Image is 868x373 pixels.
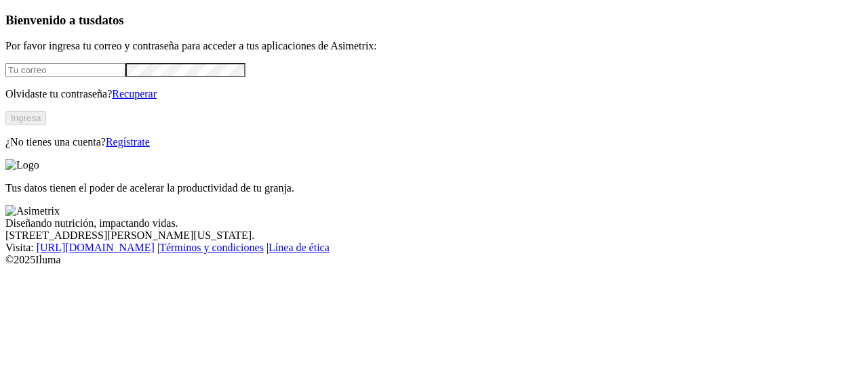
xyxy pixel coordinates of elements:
[5,111,46,125] button: Ingresa
[5,217,863,229] div: Diseñando nutrición, impactando vidas.
[5,182,863,194] p: Tus datos tienen el poder de acelerar la productividad de tu granja.
[5,159,39,171] img: Logo
[5,63,125,77] input: Tu correo
[106,136,150,148] a: Regístrate
[159,242,264,253] a: Términos y condiciones
[112,88,157,100] a: Recuperar
[5,40,863,52] p: Por favor ingresa tu correo y contraseña para acceder a tus aplicaciones de Asimetrix:
[5,136,863,148] p: ¿No tienes una cuenta?
[5,229,863,242] div: [STREET_ADDRESS][PERSON_NAME][US_STATE].
[95,13,124,27] span: datos
[5,13,863,28] h3: Bienvenido a tus
[37,242,155,253] a: [URL][DOMAIN_NAME]
[5,88,863,100] p: Olvidaste tu contraseña?
[5,205,60,217] img: Asimetrix
[5,242,863,254] div: Visita : | |
[5,254,863,266] div: © 2025 Iluma
[269,242,330,253] a: Línea de ética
